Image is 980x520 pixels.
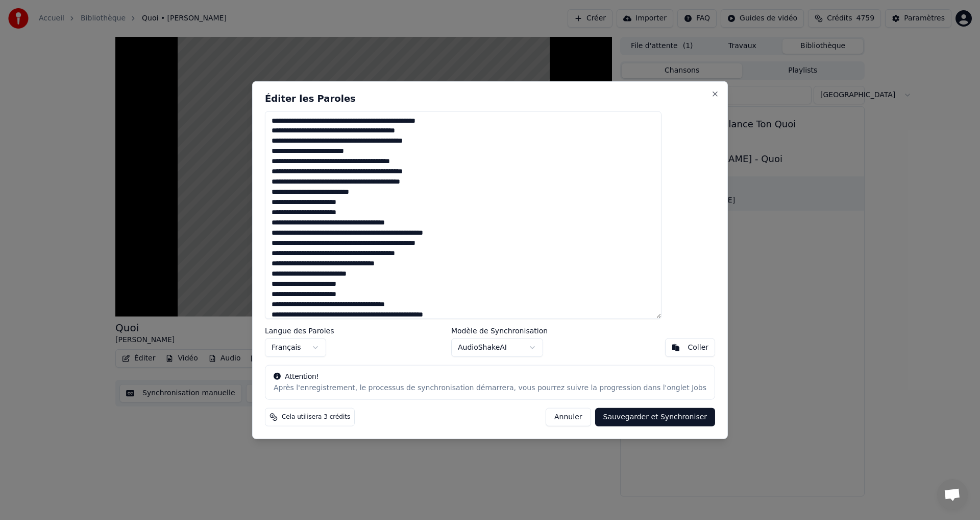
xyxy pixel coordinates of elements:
[688,343,709,353] div: Coller
[282,413,350,421] span: Cela utilisera 3 crédits
[451,327,548,334] label: Modèle de Synchronisation
[665,338,716,357] button: Coller
[265,94,715,103] h2: Éditer les Paroles
[546,408,591,426] button: Annuler
[595,408,716,426] button: Sauvegarder et Synchroniser
[274,372,706,382] div: Attention!
[265,327,334,334] label: Langue des Paroles
[274,383,706,393] div: Après l'enregistrement, le processus de synchronisation démarrera, vous pourrez suivre la progres...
